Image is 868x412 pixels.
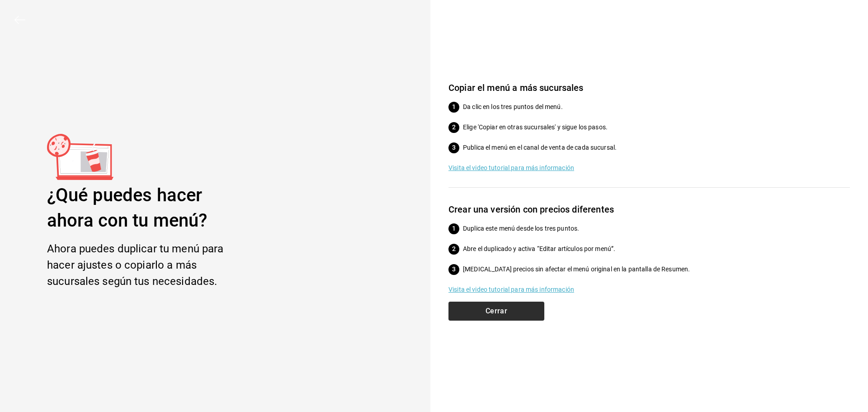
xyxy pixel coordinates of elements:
[463,265,850,274] p: [MEDICAL_DATA] precios sin afectar el menú original en la pantalla de Resumen.
[463,123,850,132] p: Elige 'Copiar en otras sucursales' y sigue los pasos.
[448,81,850,95] h6: Copiar el menú a más sucursales
[463,143,850,152] p: Publica el menú en el canal de venta de cada sucursal.
[463,102,850,112] p: Da clic en los tres puntos del menú.
[463,244,850,254] p: Abre el duplicado y activa “Editar artículos por menú”.
[463,224,850,233] p: Duplica este menú desde los tres puntos.
[448,163,850,173] a: Visita el video tutorial para más información
[47,183,250,233] div: ¿Qué puedes hacer ahora con tu menú?
[47,241,250,289] div: Ahora puedes duplicar tu menú para hacer ajustes o copiarlo a más sucursales según tus necesidades.
[448,285,850,294] a: Visita el video tutorial para más información
[448,202,850,217] h6: Crear una versión con precios diferentes
[448,302,544,321] button: Cerrar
